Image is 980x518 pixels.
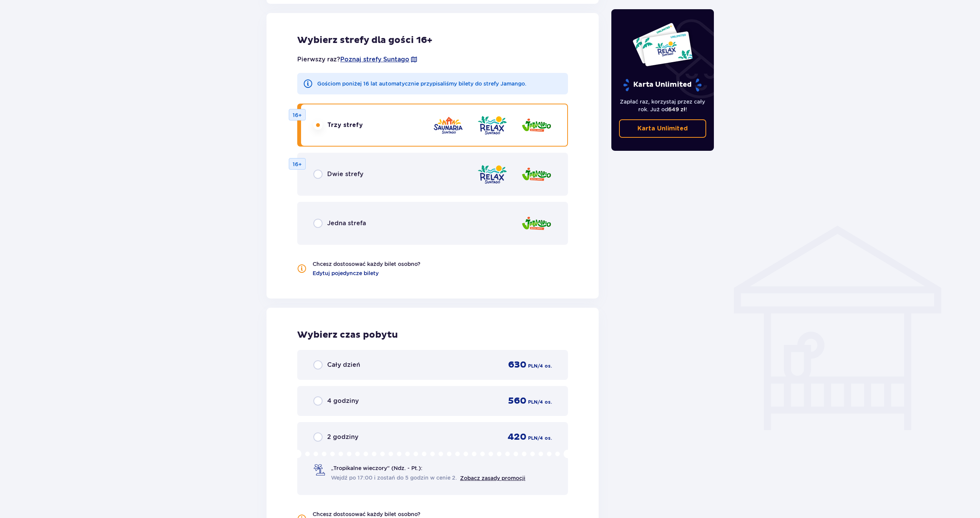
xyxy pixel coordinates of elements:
span: 420 [508,431,526,443]
span: PLN [528,399,538,406]
h2: Wybierz strefy dla gości 16+ [297,35,568,46]
span: 560 [508,395,526,407]
img: Dwie karty całoroczne do Suntago z napisem 'UNLIMITED RELAX', na białym tle z tropikalnymi liśćmi... [632,22,693,67]
span: „Tropikalne wieczory" (Ndz. - Pt.): [331,464,422,472]
p: Chcesz dostosować każdy bilet osobno? [313,260,420,268]
img: Jamango [521,213,552,234]
p: Pierwszy raz? [297,55,418,64]
p: Gościom poniżej 16 lat automatycznie przypisaliśmy bilety do strefy Jamango. [317,80,526,87]
span: Cały dzień [327,361,360,369]
img: Jamango [521,114,552,136]
h2: Wybierz czas pobytu [297,329,568,341]
img: Saunaria [433,114,464,136]
span: 4 godziny [327,397,359,405]
a: Edytuj pojedyncze bilety [313,269,379,277]
span: / 4 os. [538,363,552,370]
span: / 4 os. [538,435,552,442]
p: Karta Unlimited [637,124,688,133]
p: Zapłać raz, korzystaj przez cały rok. Już od ! [619,98,707,113]
span: Trzy strefy [327,121,363,129]
span: / 4 os. [538,399,552,406]
img: Relax [477,163,508,185]
span: 630 [508,359,526,371]
span: Wejdź po 17:00 i zostań do 5 godzin w cenie 2. [331,474,457,482]
span: Dwie strefy [327,170,363,178]
a: Karta Unlimited [619,119,707,138]
span: Jedna strefa [327,219,366,228]
p: 16+ [293,111,302,119]
p: 16+ [293,160,302,168]
p: Karta Unlimited [622,78,702,92]
a: Zobacz zasady promocji [460,475,525,481]
p: Chcesz dostosować każdy bilet osobno? [313,510,420,518]
img: Jamango [521,163,552,185]
span: PLN [528,435,538,442]
span: PLN [528,363,538,370]
span: 2 godziny [327,433,358,441]
span: 649 zł [668,106,685,112]
a: Poznaj strefy Suntago [340,55,409,64]
img: Relax [477,114,508,136]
